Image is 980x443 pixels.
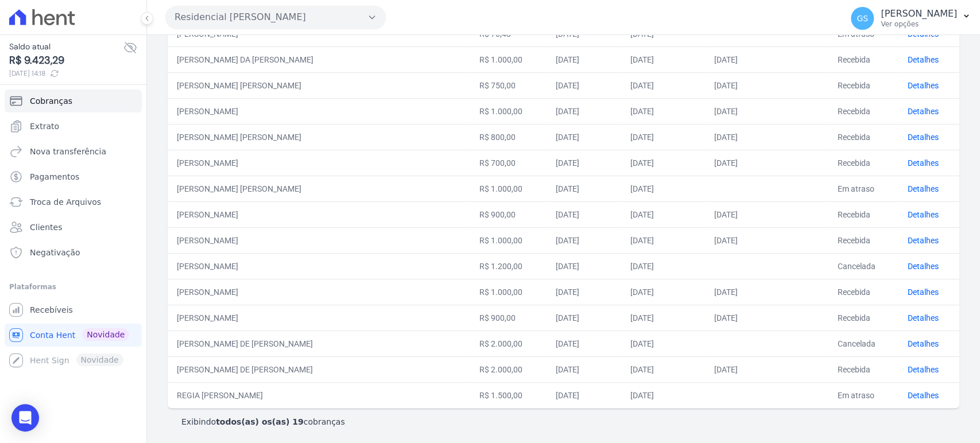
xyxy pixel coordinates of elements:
[828,356,898,382] td: Recebida
[857,14,868,22] span: GS
[621,72,705,98] td: [DATE]
[5,216,142,239] a: Clientes
[168,176,470,201] td: [PERSON_NAME] [PERSON_NAME]
[168,331,470,356] td: [PERSON_NAME] DE [PERSON_NAME]
[168,98,470,124] td: [PERSON_NAME]
[546,150,621,176] td: [DATE]
[470,382,547,408] td: R$ 1.500,00
[621,201,705,227] td: [DATE]
[828,253,898,279] td: Cancelada
[907,158,938,168] a: Detalhes
[907,81,938,90] a: Detalhes
[546,46,621,72] td: [DATE]
[621,124,705,150] td: [DATE]
[546,253,621,279] td: [DATE]
[168,124,470,150] td: [PERSON_NAME] [PERSON_NAME]
[705,201,828,227] td: [DATE]
[30,196,101,208] span: Troca de Arquivos
[907,184,938,193] a: Detalhes
[621,176,705,201] td: [DATE]
[5,140,142,163] a: Nova transferência
[30,171,79,182] span: Pagamentos
[470,279,547,305] td: R$ 1.000,00
[546,279,621,305] td: [DATE]
[546,382,621,408] td: [DATE]
[907,107,938,116] a: Detalhes
[5,191,142,213] a: Troca de Arquivos
[828,279,898,305] td: Recebida
[470,150,547,176] td: R$ 700,00
[11,404,39,432] div: Open Intercom Messenger
[705,305,828,331] td: [DATE]
[828,72,898,98] td: Recebida
[828,305,898,331] td: Recebida
[621,279,705,305] td: [DATE]
[907,313,938,322] a: Detalhes
[546,124,621,150] td: [DATE]
[621,227,705,253] td: [DATE]
[168,356,470,382] td: [PERSON_NAME] DE [PERSON_NAME]
[30,304,73,316] span: Recebíveis
[546,72,621,98] td: [DATE]
[165,6,386,29] button: Residencial [PERSON_NAME]
[5,115,142,138] a: Extrato
[907,29,938,38] a: Detalhes
[828,227,898,253] td: Recebida
[82,328,129,341] span: Novidade
[30,329,75,341] span: Conta Hent
[705,356,828,382] td: [DATE]
[470,356,547,382] td: R$ 2.000,00
[705,98,828,124] td: [DATE]
[907,365,938,374] a: Detalhes
[30,222,62,233] span: Clientes
[881,8,957,20] p: [PERSON_NAME]
[30,247,80,258] span: Negativação
[828,98,898,124] td: Recebida
[216,417,304,426] b: todos(as) os(as) 19
[168,253,470,279] td: [PERSON_NAME]
[168,201,470,227] td: [PERSON_NAME]
[828,201,898,227] td: Recebida
[546,331,621,356] td: [DATE]
[5,241,142,264] a: Negativação
[621,382,705,408] td: [DATE]
[621,305,705,331] td: [DATE]
[470,305,547,331] td: R$ 900,00
[705,72,828,98] td: [DATE]
[546,176,621,201] td: [DATE]
[621,356,705,382] td: [DATE]
[168,150,470,176] td: [PERSON_NAME]
[907,55,938,64] a: Detalhes
[9,41,123,53] span: Saldo atual
[470,253,547,279] td: R$ 1.200,00
[168,382,470,408] td: REGIA [PERSON_NAME]
[168,227,470,253] td: [PERSON_NAME]
[621,331,705,356] td: [DATE]
[621,98,705,124] td: [DATE]
[5,298,142,321] a: Recebíveis
[907,339,938,348] a: Detalhes
[705,227,828,253] td: [DATE]
[168,46,470,72] td: [PERSON_NAME] DA [PERSON_NAME]
[5,324,142,347] a: Conta Hent Novidade
[9,90,137,372] nav: Sidebar
[470,72,547,98] td: R$ 750,00
[907,133,938,142] a: Detalhes
[546,201,621,227] td: [DATE]
[30,121,59,132] span: Extrato
[705,124,828,150] td: [DATE]
[828,382,898,408] td: Em atraso
[9,53,123,68] span: R$ 9.423,29
[828,46,898,72] td: Recebida
[828,124,898,150] td: Recebida
[828,150,898,176] td: Recebida
[5,90,142,112] a: Cobranças
[470,98,547,124] td: R$ 1.000,00
[907,210,938,219] a: Detalhes
[705,46,828,72] td: [DATE]
[470,124,547,150] td: R$ 800,00
[705,279,828,305] td: [DATE]
[9,68,123,79] span: [DATE] 14:18
[828,331,898,356] td: Cancelada
[907,236,938,245] a: Detalhes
